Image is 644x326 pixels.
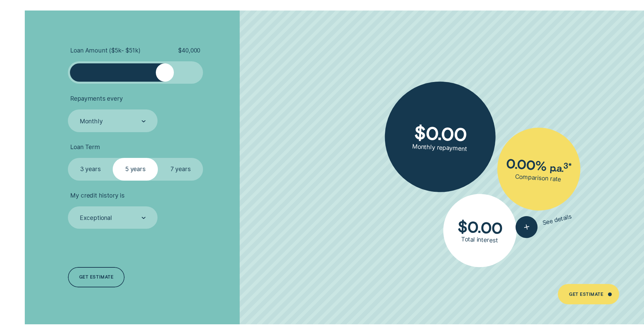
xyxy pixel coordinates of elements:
[70,47,140,54] span: Loan Amount ( $5k - $51k )
[80,214,112,222] div: Exceptional
[542,213,573,227] span: See details
[80,118,103,125] div: Monthly
[158,158,203,180] label: 7 years
[68,267,125,287] a: Get estimate
[68,158,113,180] label: 3 years
[70,95,123,102] span: Repayments every
[70,143,100,151] span: Loan Term
[70,192,124,199] span: My credit history is
[113,158,158,180] label: 5 years
[513,206,574,241] button: See details
[178,47,200,54] span: $ 40,000
[558,284,619,304] a: Get Estimate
